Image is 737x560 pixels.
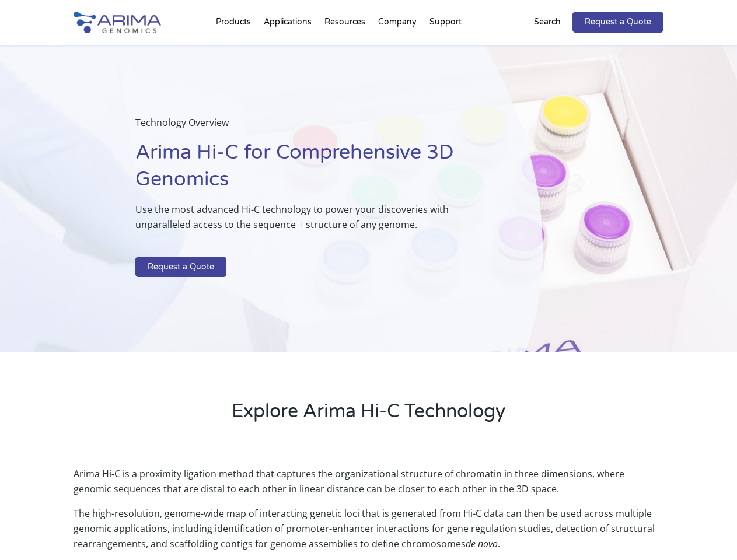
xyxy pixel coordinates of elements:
h2: Explore Arima Hi-C Technology [74,398,663,433]
a: Request a Quote [572,12,663,33]
p: Technology Overview [135,115,484,139]
p: Search [534,15,561,30]
p: Use the most advanced Hi-C technology to power your discoveries with unparalleled access to the s... [135,202,484,242]
p: Arima Hi-C is a proximity ligation method that captures the organizational structure of chromatin... [74,466,663,506]
a: Request a Quote [135,257,226,278]
img: Arima-Genomics-logo [74,12,161,33]
i: de novo [466,537,498,550]
h1: Arima Hi-C for Comprehensive 3D Genomics [135,139,484,202]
